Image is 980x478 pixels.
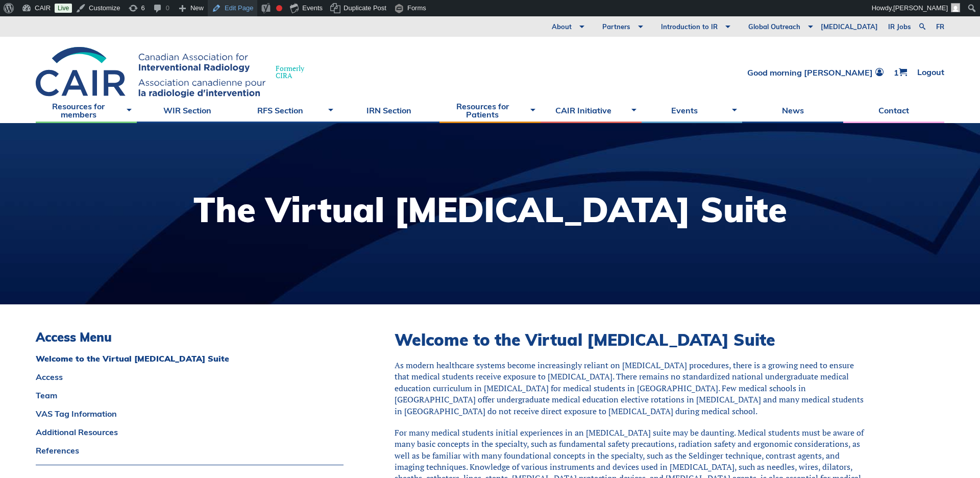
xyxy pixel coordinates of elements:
[395,329,775,350] span: Welcome to the Virtual [MEDICAL_DATA] Suite
[883,16,916,37] a: IR Jobs
[36,373,344,381] a: Access
[536,16,587,37] a: About
[917,68,944,77] a: Logout
[36,354,344,363] a: Welcome to the Virtual [MEDICAL_DATA] Suite
[36,428,344,436] a: Additional Resources
[276,65,304,79] span: Formerly CIRA
[587,16,646,37] a: Partners
[36,410,344,418] a: VAS Tag Information
[642,98,743,123] a: Events
[742,98,843,123] a: News
[816,16,883,37] a: [MEDICAL_DATA]
[36,47,314,98] a: FormerlyCIRA
[936,23,944,30] a: fr
[893,4,948,12] span: [PERSON_NAME]
[747,68,884,77] a: Good morning [PERSON_NAME]
[541,98,642,123] a: CAIR Initiative
[36,391,344,399] a: Team
[338,98,439,123] a: IRN Section
[276,5,282,11] div: Focus keyphrase not set
[36,446,344,455] a: References
[395,360,864,417] span: As modern healthcare systems become increasingly reliant on [MEDICAL_DATA] procedures, there is a...
[733,16,816,37] a: Global Outreach
[894,68,907,77] a: 1
[439,98,541,123] a: Resources for Patients
[36,47,265,98] img: CIRA
[137,98,238,123] a: WIR Section
[36,98,137,123] a: Resources for members
[843,98,944,123] a: Contact
[193,193,787,227] h1: The Virtual [MEDICAL_DATA] Suite
[36,330,344,345] h3: Access Menu
[55,4,72,13] a: Live
[646,16,733,37] a: Introduction to IR
[238,98,339,123] a: RFS Section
